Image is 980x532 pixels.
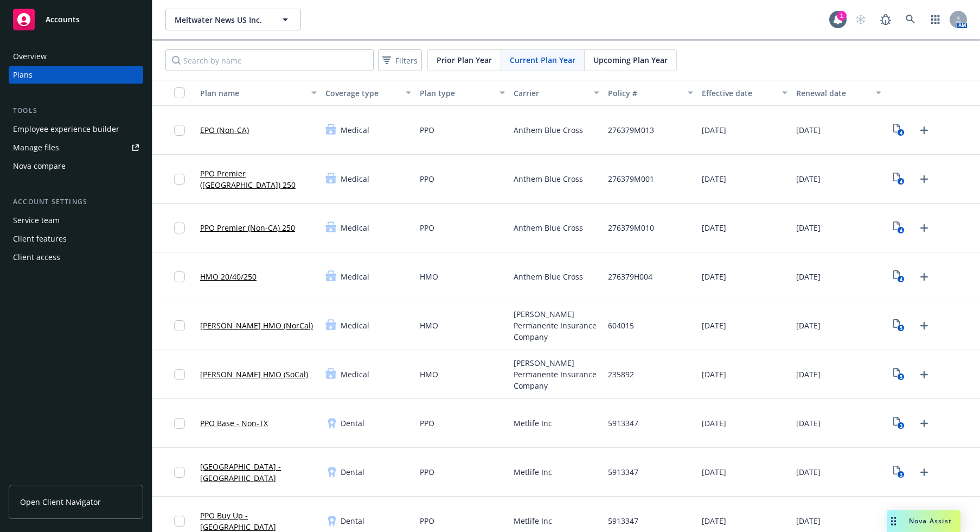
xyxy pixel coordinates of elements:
div: Client features [13,230,67,248]
span: Filters [395,55,418,66]
a: Upload Plan Documents [915,219,933,237]
a: Manage files [9,139,143,156]
span: HMO [420,369,438,380]
button: Renewal date [792,80,886,106]
span: Anthem Blue Cross [514,173,583,185]
span: [DATE] [702,222,726,233]
text: 4 [899,178,902,185]
span: HMO [420,320,438,331]
a: Upload Plan Documents [915,317,933,334]
span: Medical [341,173,369,185]
button: Filters [378,49,422,71]
div: Policy # [608,87,682,99]
button: Policy # [604,80,698,106]
span: Metlife Inc [514,417,552,429]
span: Metlife Inc [514,466,552,478]
a: Plans [9,66,143,84]
span: [DATE] [796,271,821,282]
span: [DATE] [702,417,726,429]
text: 4 [899,227,902,234]
a: PPO Premier ([GEOGRAPHIC_DATA]) 250 [200,168,317,191]
div: Manage files [13,139,59,156]
span: 235892 [608,369,634,380]
input: Toggle Row Selected [174,174,185,185]
a: [GEOGRAPHIC_DATA] - [GEOGRAPHIC_DATA] [200,461,317,484]
div: Tools [9,105,143,116]
span: [DATE] [796,369,821,380]
text: 3 [899,422,902,429]
span: 276379M001 [608,173,654,185]
span: PPO [420,124,434,136]
span: Meltwater News US Inc. [175,14,268,26]
span: [DATE] [796,466,821,478]
a: Overview [9,48,143,65]
a: Nova compare [9,157,143,175]
span: [DATE] [702,173,726,185]
span: Anthem Blue Cross [514,222,583,233]
a: Employee experience builder [9,121,143,138]
span: [DATE] [796,173,821,185]
input: Toggle Row Selected [174,223,185,233]
div: Effective date [702,87,776,99]
input: Toggle Row Selected [174,320,185,331]
input: Toggle Row Selected [174,516,185,527]
a: View Plan Documents [890,366,907,383]
span: PPO [420,222,434,233]
div: Nova compare [13,157,66,175]
span: [PERSON_NAME] Permanente Insurance Company [514,308,599,343]
span: Prior Plan Year [437,54,492,66]
button: Carrier [509,80,604,106]
a: View Plan Documents [890,464,907,481]
a: View Plan Documents [890,170,907,188]
text: 4 [899,276,902,283]
span: PPO [420,515,434,527]
span: Nova Assist [909,516,952,525]
span: Medical [341,222,369,233]
div: Drag to move [887,510,900,532]
input: Toggle Row Selected [174,467,185,478]
button: Plan type [415,80,510,106]
span: PPO [420,466,434,478]
div: Renewal date [796,87,870,99]
a: [PERSON_NAME] HMO (SoCal) [200,369,308,380]
a: View Plan Documents [890,219,907,237]
span: [DATE] [702,466,726,478]
a: Accounts [9,4,143,35]
a: Upload Plan Documents [915,122,933,139]
a: PPO Base - Non-TX [200,417,268,429]
div: Carrier [514,87,587,99]
button: Meltwater News US Inc. [165,9,301,30]
span: 5913347 [608,466,638,478]
div: Plans [13,66,33,84]
span: 604015 [608,320,634,331]
div: Overview [13,48,47,65]
a: Upload Plan Documents [915,268,933,286]
input: Toggle Row Selected [174,369,185,380]
span: [DATE] [702,271,726,282]
span: Filters [380,53,420,68]
span: 5913347 [608,515,638,527]
a: Report a Bug [875,9,896,30]
span: HMO [420,271,438,282]
span: [DATE] [796,320,821,331]
span: Anthem Blue Cross [514,271,583,282]
span: Dental [341,417,364,429]
a: View Plan Documents [890,122,907,139]
a: Upload Plan Documents [915,415,933,432]
a: View Plan Documents [890,268,907,286]
span: PPO [420,417,434,429]
text: 5 [899,373,902,381]
span: Medical [341,124,369,136]
text: 4 [899,129,902,136]
input: Search by name [165,49,374,71]
button: Effective date [697,80,792,106]
div: Service team [13,212,60,229]
span: Current Plan Year [510,54,575,66]
span: Open Client Navigator [20,496,101,508]
input: Toggle Row Selected [174,125,185,136]
a: EPO (Non-CA) [200,124,249,136]
a: Service team [9,212,143,229]
button: Coverage type [321,80,415,106]
span: [DATE] [796,222,821,233]
a: View Plan Documents [890,415,907,432]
